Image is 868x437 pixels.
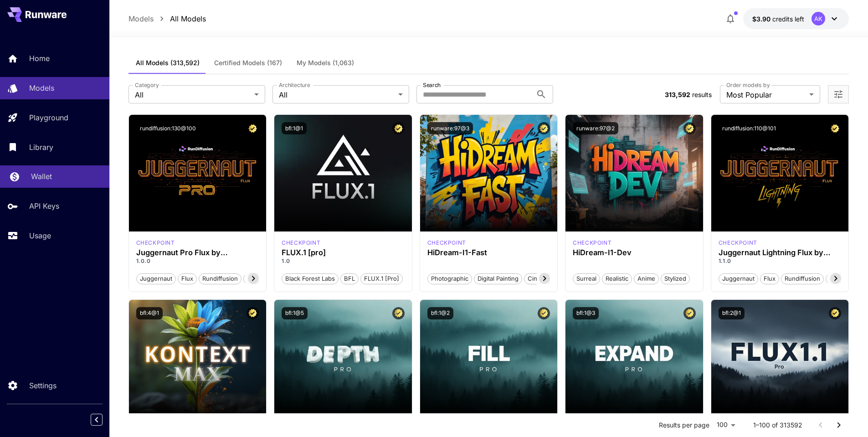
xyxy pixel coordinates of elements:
[826,274,853,283] span: schnell
[360,272,403,284] button: FLUX.1 [pro]
[602,274,632,283] span: Realistic
[136,307,163,319] button: bfl:4@1
[128,13,206,24] nav: breadcrumb
[244,274,260,283] span: pro
[243,272,260,284] button: pro
[29,112,68,123] p: Playground
[31,171,52,182] p: Wallet
[726,89,806,100] span: Most Popular
[829,307,841,319] button: Certified Model – Vetted for best performance and includes a commercial license.
[719,307,745,319] button: bfl:2@1
[214,59,282,67] span: Certified Models (167)
[812,12,825,26] div: AK
[474,272,522,284] button: Digital Painting
[282,239,320,247] div: fluxpro
[683,307,696,319] button: Certified Model – Vetted for best performance and includes a commercial license.
[427,239,466,247] p: checkpoint
[760,272,779,284] button: flux
[665,91,690,98] span: 313,592
[573,272,600,284] button: Surreal
[573,274,600,283] span: Surreal
[136,239,175,247] p: checkpoint
[683,122,696,134] button: Certified Model – Vetted for best performance and includes a commercial license.
[91,414,103,426] button: Collapse sidebar
[136,59,200,67] span: All Models (313,592)
[659,421,709,430] p: Results per page
[427,248,550,257] h3: HiDream-I1-Fast
[29,142,53,153] p: Library
[361,274,402,283] span: FLUX.1 [pro]
[297,59,354,67] span: My Models (1,063)
[719,239,757,247] div: FLUX.1 D
[634,274,658,283] span: Anime
[178,274,196,283] span: flux
[573,307,599,319] button: bfl:1@3
[524,274,559,283] span: Cinematic
[135,89,251,100] span: All
[279,89,395,100] span: All
[752,14,804,24] div: $3.89925
[573,239,611,247] div: HiDream Dev
[753,421,802,430] p: 1–100 of 313592
[719,239,757,247] p: checkpoint
[247,307,259,319] button: Certified Model – Vetted for best performance and includes a commercial license.
[427,307,453,319] button: bfl:1@2
[392,122,405,134] button: Certified Model – Vetted for best performance and includes a commercial license.
[743,8,849,29] button: $3.89925AK
[719,248,842,257] h3: Juggernaut Lightning Flux by RunDiffusion
[279,81,310,89] label: Architecture
[781,272,824,284] button: rundiffusion
[136,257,259,265] p: 1.0.0
[634,272,659,284] button: Anime
[713,418,739,432] div: 100
[538,307,550,319] button: Certified Model – Vetted for best performance and includes a commercial license.
[282,274,338,283] span: Black Forest Labs
[199,274,241,283] span: rundiffusion
[282,307,308,319] button: bfl:1@5
[282,248,405,257] h3: FLUX.1 [pro]
[428,274,472,283] span: Photographic
[392,307,405,319] button: Certified Model – Vetted for best performance and includes a commercial license.
[692,91,712,98] span: results
[427,122,473,134] button: runware:97@3
[340,272,359,284] button: BFL
[781,274,823,283] span: rundiffusion
[29,53,50,64] p: Home
[538,122,550,134] button: Certified Model – Vetted for best performance and includes a commercial license.
[719,272,758,284] button: juggernaut
[29,380,56,391] p: Settings
[98,411,109,428] div: Collapse sidebar
[752,15,772,23] span: $3.90
[423,81,441,89] label: Search
[341,274,358,283] span: BFL
[199,272,241,284] button: rundiffusion
[427,272,472,284] button: Photographic
[128,13,154,24] a: Models
[29,82,54,93] p: Models
[573,122,618,134] button: runware:97@2
[474,274,522,283] span: Digital Painting
[772,15,804,23] span: credits left
[573,248,696,257] h3: HiDream-I1-Dev
[136,248,259,257] h3: Juggernaut Pro Flux by RunDiffusion
[427,239,466,247] div: HiDream Fast
[719,122,780,134] button: rundiffusion:110@101
[719,257,842,265] p: 1.1.0
[826,272,853,284] button: schnell
[282,239,320,247] p: checkpoint
[170,13,206,24] a: All Models
[602,272,632,284] button: Realistic
[136,272,176,284] button: juggernaut
[661,272,690,284] button: Stylized
[29,201,59,211] p: API Keys
[524,272,559,284] button: Cinematic
[137,274,175,283] span: juggernaut
[136,239,175,247] div: FLUX.1 D
[726,81,770,89] label: Order models by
